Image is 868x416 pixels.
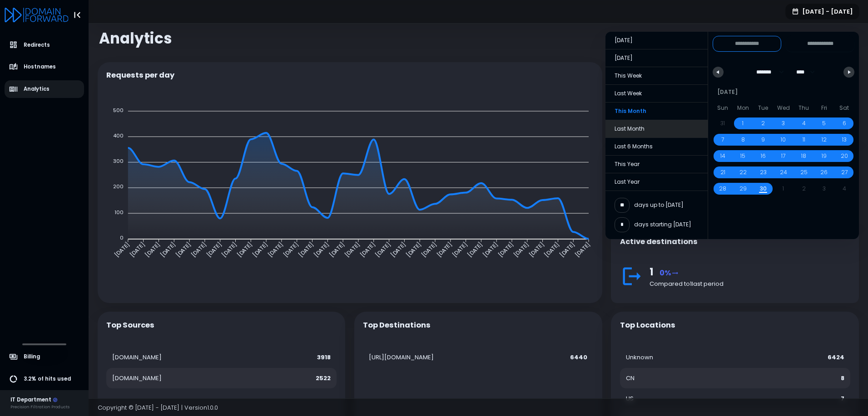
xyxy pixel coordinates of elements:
[801,148,806,164] span: 18
[5,80,84,98] a: Analytics
[753,101,774,115] span: Tue
[389,240,407,258] tspan: [DATE]
[106,321,154,330] h5: Top Sources
[794,101,814,115] span: Thu
[822,148,827,164] span: 19
[620,321,675,330] h5: Top Locations
[733,164,754,181] button: 22
[713,83,854,101] div: [DATE]
[733,132,754,148] button: 8
[24,85,50,93] span: Analytics
[814,164,834,181] button: 26
[713,148,733,164] button: 14
[144,240,162,258] tspan: [DATE]
[363,347,530,368] td: [URL][DOMAIN_NAME]
[267,240,285,258] tspan: [DATE]
[760,164,767,181] span: 23
[820,164,828,181] span: 26
[800,164,808,181] span: 25
[620,388,753,409] td: US
[620,347,753,368] td: Unknown
[328,240,346,258] tspan: [DATE]
[719,181,726,197] span: 28
[841,148,848,164] span: 20
[761,148,766,164] span: 16
[814,132,834,148] button: 12
[25,15,45,22] div: v 4.0.25
[753,148,774,164] button: 16
[761,115,765,132] span: 2
[128,240,146,258] tspan: [DATE]
[834,132,854,148] button: 13
[733,148,754,164] button: 15
[374,240,392,258] tspan: [DATE]
[5,58,84,76] a: Hostnames
[343,240,362,258] tspan: [DATE]
[814,101,834,115] span: Fri
[834,115,854,132] button: 6
[605,67,708,85] button: This Week
[113,183,124,190] tspan: 200
[220,240,238,258] tspan: [DATE]
[741,132,745,148] span: 8
[90,53,98,60] img: tab_keywords_by_traffic_grey.svg
[113,106,124,113] tspan: 500
[803,132,805,148] span: 11
[405,240,423,258] tspan: [DATE]
[420,240,438,258] tspan: [DATE]
[312,240,331,258] tspan: [DATE]
[317,353,331,362] strong: 3918
[106,368,267,389] td: [DOMAIN_NAME]
[739,181,747,197] span: 29
[713,164,733,181] button: 21
[605,85,708,103] button: Last Week
[24,63,56,71] span: Hostnames
[297,240,315,258] tspan: [DATE]
[822,132,827,148] span: 12
[363,321,431,330] h5: Top Destinations
[282,240,300,258] tspan: [DATE]
[774,115,794,132] button: 3
[605,120,708,137] span: Last Month
[15,24,22,31] img: website_grey.svg
[834,101,854,115] span: Sat
[24,41,50,49] span: Redirects
[843,115,846,132] span: 6
[761,132,765,148] span: 9
[620,368,753,389] td: CN
[740,148,745,164] span: 15
[605,103,708,120] button: This Month
[660,268,679,278] span: 0%
[451,240,469,258] tspan: [DATE]
[527,240,546,258] tspan: [DATE]
[834,148,854,164] button: 20
[15,15,22,22] img: logo_orange.svg
[497,240,515,258] tspan: [DATE]
[25,53,32,60] img: tab_domain_overview_orange.svg
[794,148,814,164] button: 18
[753,164,774,181] button: 23
[174,240,193,258] tspan: [DATE]
[733,115,754,132] button: 1
[634,220,691,229] span: days starting [DATE]
[35,54,81,59] div: Domain Overview
[605,85,708,102] span: Last Week
[753,115,774,132] button: 2
[605,49,708,67] button: [DATE]
[782,115,785,132] span: 3
[466,240,484,258] tspan: [DATE]
[605,49,708,67] span: [DATE]
[650,279,850,289] div: Compared to 1 last period
[814,115,834,132] button: 5
[113,132,124,139] tspan: 400
[794,132,814,148] button: 11
[10,404,69,410] div: Precision Filtration Products
[5,348,84,366] a: Billing
[780,164,787,181] span: 24
[113,240,131,258] tspan: [DATE]
[713,132,733,148] button: 7
[120,234,124,241] tspan: 0
[316,374,331,382] strong: 2522
[781,148,785,164] span: 17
